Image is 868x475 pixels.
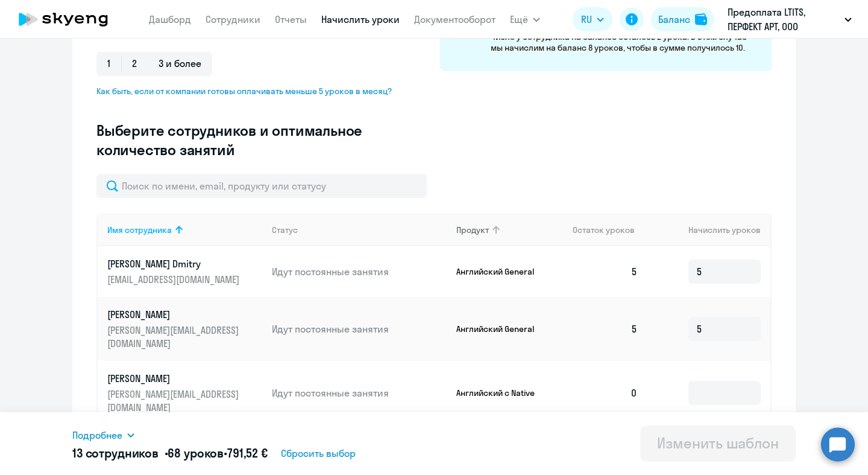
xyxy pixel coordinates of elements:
span: Ещё [510,12,528,27]
span: 3 и более [148,52,212,76]
span: 1 [96,52,121,76]
button: Ещё [510,7,540,31]
p: Идут постоянные занятия [272,386,447,400]
td: 5 [563,246,647,297]
span: Сбросить выбор [281,446,356,461]
p: [PERSON_NAME][EMAIL_ADDRESS][DOMAIN_NAME] [107,387,242,414]
p: Идут постоянные занятия [272,265,447,278]
span: 68 уроков [168,445,224,461]
a: Дашборд [149,13,191,25]
p: Английский General [456,324,547,334]
span: RU [581,12,592,27]
p: [PERSON_NAME][EMAIL_ADDRESS][DOMAIN_NAME] [107,324,242,350]
input: Поиск по имени, email, продукту или статусу [96,174,427,198]
div: Имя сотрудника [107,225,262,235]
div: Статус [272,225,447,235]
a: [PERSON_NAME][PERSON_NAME][EMAIL_ADDRESS][DOMAIN_NAME] [107,308,262,350]
a: Сотрудники [206,13,260,25]
td: 5 [563,297,647,361]
button: Балансbalance [651,7,714,31]
img: balance [695,13,707,25]
div: Продукт [456,225,489,235]
a: Документооборот [414,13,495,25]
button: RU [573,7,612,31]
span: Подробнее [72,428,122,442]
h3: Выберите сотрудников и оптимальное количество занятий [96,121,401,159]
div: Продукт [456,225,564,235]
p: [EMAIL_ADDRESS][DOMAIN_NAME] [107,273,242,286]
a: [PERSON_NAME][PERSON_NAME][EMAIL_ADDRESS][DOMAIN_NAME] [107,372,262,414]
div: Изменить шаблон [657,433,779,453]
div: Остаток уроков [573,225,647,235]
td: 0 [563,361,647,425]
h5: 13 сотрудников • • [72,445,268,462]
p: [PERSON_NAME] [107,308,242,321]
button: Предоплата LTITS, ПЕРФЕКТ АРТ, ООО [722,5,858,34]
div: Имя сотрудника [107,225,172,235]
p: Английский General [456,266,547,277]
p: Английский с Native [456,387,547,398]
span: Остаток уроков [573,225,635,235]
a: [PERSON_NAME] Dmitry[EMAIL_ADDRESS][DOMAIN_NAME] [107,257,262,286]
button: Изменить шаблон [640,426,796,462]
a: Отчеты [275,13,307,25]
p: [PERSON_NAME] Dmitry [107,257,242,270]
a: Начислить уроки [321,13,400,25]
span: Как быть, если от компании готовы оплачивать меньше 5 уроков в месяц? [96,86,401,97]
th: Начислить уроков [647,214,770,246]
p: Предоплата LTITS, ПЕРФЕКТ АРТ, ООО [728,5,840,34]
div: Баланс [658,12,690,27]
span: 791,52 € [227,445,268,461]
p: [PERSON_NAME] [107,372,242,385]
div: Статус [272,225,298,235]
span: 2 [121,52,148,76]
p: Идут постоянные занятия [272,322,447,336]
